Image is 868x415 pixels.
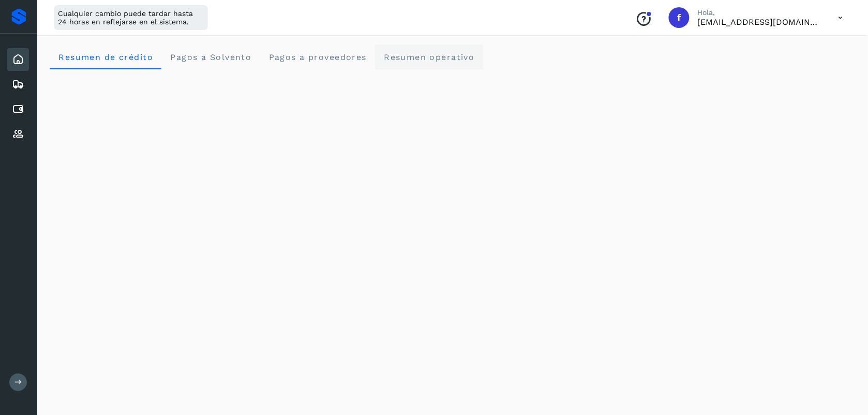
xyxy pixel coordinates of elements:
p: fepadilla@niagarawater.com [698,17,822,27]
div: Inicio [7,48,29,71]
div: Embarques [7,73,29,96]
span: Pagos a proveedores [268,52,367,62]
div: Proveedores [7,123,29,145]
div: Cualquier cambio puede tardar hasta 24 horas en reflejarse en el sistema. [54,5,208,30]
span: Pagos a Solvento [170,52,251,62]
p: Hola, [698,8,822,17]
span: Resumen de crédito [58,52,153,62]
div: Cuentas por pagar [7,98,29,121]
span: Resumen operativo [383,52,475,62]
